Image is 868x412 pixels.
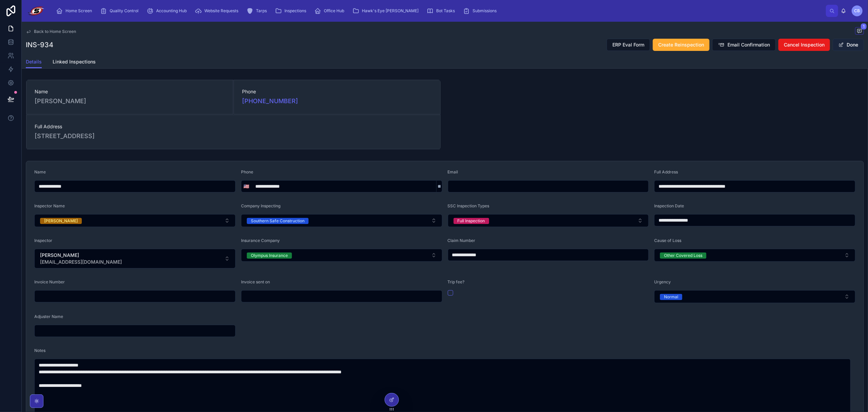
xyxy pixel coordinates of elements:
[448,169,458,174] span: Email
[241,249,442,262] button: Select Button
[436,8,455,14] span: Bot Tasks
[193,5,243,17] a: Website Requests
[607,39,650,51] button: ERP Eval Form
[664,294,678,300] div: Normal
[242,96,298,106] a: [PHONE_NUMBER]
[53,56,96,69] a: Linked Inspections
[35,123,432,130] span: Full Address
[833,39,864,51] button: Done
[654,169,678,174] span: Full Address
[448,214,649,227] button: Select Button
[273,5,311,17] a: Inspections
[458,218,485,224] div: Full Inspection
[53,58,96,65] span: Linked Inspections
[98,5,143,17] a: Quality Control
[473,8,497,14] span: Submissions
[350,5,423,17] a: Hawk's Eye [PERSON_NAME]
[204,8,238,14] span: Website Requests
[156,8,187,14] span: Accounting Hub
[654,290,855,303] button: Select Button
[654,249,855,262] button: Select Button
[34,249,236,268] button: Select Button
[54,5,97,17] a: Home Screen
[35,88,225,95] span: Name
[34,214,236,227] button: Select Button
[861,23,867,30] span: 1
[778,39,830,51] button: Cancel Inspection
[35,131,432,141] span: [STREET_ADDRESS]
[658,41,704,48] span: Create Reinspection
[712,39,776,51] button: Email Confirmation
[34,29,76,34] span: Back to Home Screen
[251,218,304,224] div: Southern Safe Construction
[51,3,826,18] div: scrollable content
[448,238,476,243] span: Claim Number
[110,8,138,14] span: Quality Control
[654,203,684,208] span: Inspection Date
[34,169,46,174] span: Name
[241,169,253,174] span: Phone
[26,29,76,34] a: Back to Home Screen
[241,214,442,227] button: Select Button
[784,41,825,48] span: Cancel Inspection
[241,180,251,192] button: Select Button
[34,314,63,319] span: Adjuster Name
[26,56,42,69] a: Details
[448,279,465,284] span: Trip fee?
[653,39,709,51] button: Create Reinspection
[34,348,45,353] span: Notes
[241,238,280,243] span: Insurance Company
[243,183,249,190] span: 🇺🇸
[241,279,270,284] span: Invoice sent on
[35,96,225,106] span: [PERSON_NAME]
[27,5,45,16] img: App logo
[664,252,702,259] div: Other Covered Loss
[727,41,770,48] span: Email Confirmation
[34,203,65,208] span: Inspector Name
[40,259,122,265] span: [EMAIL_ADDRESS][DOMAIN_NAME]
[324,8,344,14] span: Office Hub
[854,8,860,14] span: CB
[284,8,306,14] span: Inspections
[654,279,671,284] span: Urgency
[244,5,272,17] a: Tarps
[612,41,644,48] span: ERP Eval Form
[242,88,432,95] span: Phone
[145,5,191,17] a: Accounting Hub
[654,238,681,243] span: Cause of Loss
[251,252,288,259] div: Olympus Insurance
[461,5,501,17] a: Submissions
[40,252,122,259] span: [PERSON_NAME]
[256,8,267,14] span: Tarps
[448,203,490,208] span: SSC Inspection Types
[34,238,52,243] span: Inspector
[34,279,65,284] span: Invoice Number
[241,203,280,208] span: Company Inspecting
[425,5,460,17] a: Bot Tasks
[855,27,864,36] button: 1
[44,218,78,224] div: [PERSON_NAME]
[312,5,349,17] a: Office Hub
[66,8,92,14] span: Home Screen
[362,8,419,14] span: Hawk's Eye [PERSON_NAME]
[26,40,53,50] h1: INS-934
[26,58,42,65] span: Details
